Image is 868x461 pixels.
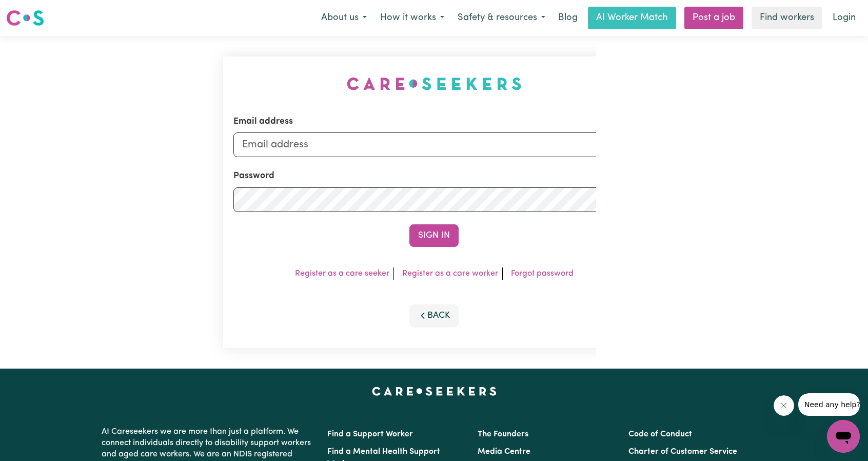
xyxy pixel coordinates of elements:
a: Careseekers logo [6,6,44,30]
iframe: Button to launch messaging window [827,420,860,453]
a: Find a Support Worker [327,430,413,438]
button: Safety & resources [451,7,552,29]
a: Post a job [684,7,743,29]
button: How it works [373,7,451,29]
a: Find workers [752,7,822,29]
a: Media Centre [478,448,530,456]
span: Need any help? [6,7,62,15]
button: Back [409,304,459,327]
a: Blog [552,7,584,29]
a: Register as a care seeker [295,270,389,278]
a: Code of Conduct [628,430,692,438]
label: Email address [233,115,293,128]
a: Charter of Customer Service [628,448,737,456]
a: Login [826,7,862,29]
button: Sign In [409,224,459,247]
a: The Founders [478,430,528,438]
label: Password [233,169,274,183]
iframe: Close message [774,395,794,416]
iframe: Message from company [798,393,860,416]
button: About us [314,7,373,29]
a: Careseekers home page [372,387,497,395]
input: Email address [233,132,635,157]
img: Careseekers logo [6,9,44,27]
a: Register as a care worker [402,270,498,278]
a: AI Worker Match [588,7,676,29]
a: Forgot password [511,270,574,278]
